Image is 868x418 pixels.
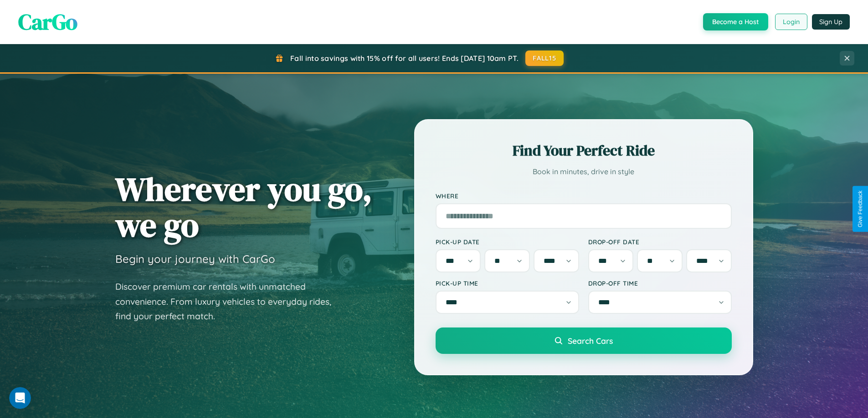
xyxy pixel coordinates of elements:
button: Login [775,14,807,30]
h2: Find Your Perfect Ride [436,141,732,161]
p: Book in minutes, drive in style [436,165,732,178]
button: FALL15 [525,50,564,66]
span: Fall into savings with 15% off for all users! Ends [DATE] 10am PT. [290,54,519,63]
label: Pick-up Date [436,238,579,246]
button: Search Cars [436,327,732,354]
button: Sign Up [812,14,850,30]
span: CarGo [18,7,77,37]
label: Drop-off Time [588,279,732,287]
p: Discover premium car rentals with unmatched convenience. From luxury vehicles to everyday rides, ... [115,279,343,324]
span: Search Cars [568,336,613,346]
label: Where [436,192,732,200]
h1: Wherever you go, we go [115,171,372,243]
label: Pick-up Time [436,279,579,287]
button: Become a Host [703,13,768,30]
h3: Begin your journey with CarGo [115,252,275,266]
iframe: Intercom live chat [9,387,31,409]
label: Drop-off Date [588,238,732,246]
div: Give Feedback [857,191,863,227]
